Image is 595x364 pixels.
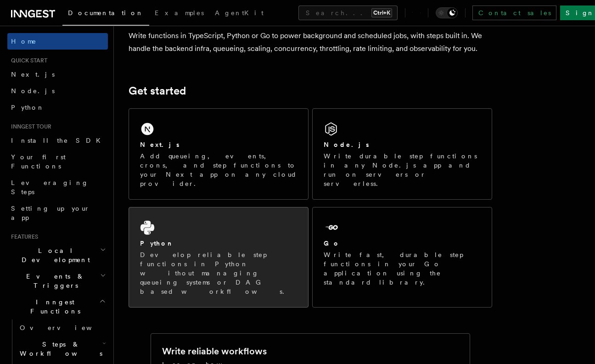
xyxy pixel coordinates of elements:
[7,83,108,99] a: Node.js
[215,9,264,17] span: AgentKit
[11,104,45,111] span: Python
[472,6,556,20] a: Contact sales
[7,200,108,226] a: Setting up your app
[7,132,108,149] a: Install the SDK
[7,99,108,116] a: Python
[7,246,100,264] span: Local Development
[68,9,144,17] span: Documentation
[11,179,89,196] span: Leveraging Steps
[298,6,398,20] button: Search...Ctrl+K
[11,37,37,46] span: Home
[7,174,108,200] a: Leveraging Steps
[11,71,55,78] span: Next.js
[149,3,209,25] a: Examples
[11,137,106,144] span: Install the SDK
[155,9,204,17] span: Examples
[7,297,99,316] span: Inngest Functions
[20,324,114,331] span: Overview
[7,57,47,64] span: Quick start
[62,3,149,26] a: Documentation
[16,336,108,362] button: Steps & Workflows
[7,233,38,241] span: Features
[16,319,108,336] a: Overview
[7,242,108,268] button: Local Development
[371,8,392,17] kbd: Ctrl+K
[162,345,267,358] h2: Write reliable workflows
[7,33,108,50] a: Home
[7,149,108,174] a: Your first Functions
[436,7,458,18] button: Toggle dark mode
[11,153,66,170] span: Your first Functions
[7,66,108,83] a: Next.js
[7,272,100,290] span: Events & Triggers
[7,268,108,294] button: Events & Triggers
[16,340,102,358] span: Steps & Workflows
[7,294,108,319] button: Inngest Functions
[7,123,51,130] span: Inngest tour
[209,3,269,25] a: AgentKit
[11,87,55,95] span: Node.js
[11,205,90,221] span: Setting up your app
